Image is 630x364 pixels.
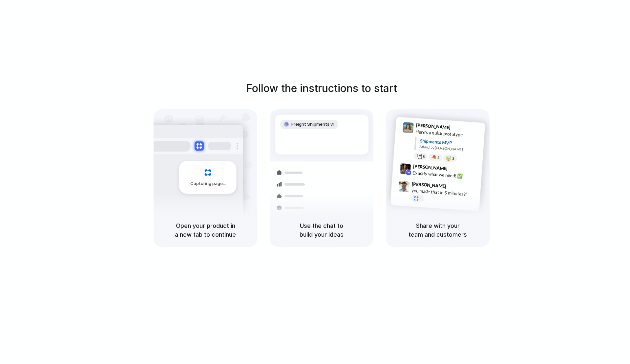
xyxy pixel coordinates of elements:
[420,197,422,201] span: 1
[448,184,462,191] span: 9:47 AM
[420,137,480,148] div: Shipments MVP
[419,144,480,154] div: Added by [PERSON_NAME]
[291,121,334,128] span: Freight Shipments v1
[411,187,477,198] div: you made that in 5 minutes?!
[246,81,397,96] h1: Follow the instructions to start
[190,180,227,187] span: Capturing page
[415,128,481,139] div: Here's a quick prototype
[446,156,451,161] div: 🤯
[394,221,482,239] h5: Share with your team and customers
[416,121,451,131] span: [PERSON_NAME]
[437,156,440,159] span: 5
[423,155,425,158] span: 8
[412,170,478,181] div: Exactly what we need! ✅
[413,163,448,172] span: [PERSON_NAME]
[161,221,249,239] h5: Open your product in a new tab to continue
[412,180,447,190] span: [PERSON_NAME]
[278,221,366,239] h5: Use the chat to build your ideas
[452,157,454,160] span: 3
[452,125,466,133] span: 9:41 AM
[450,166,463,174] span: 9:42 AM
